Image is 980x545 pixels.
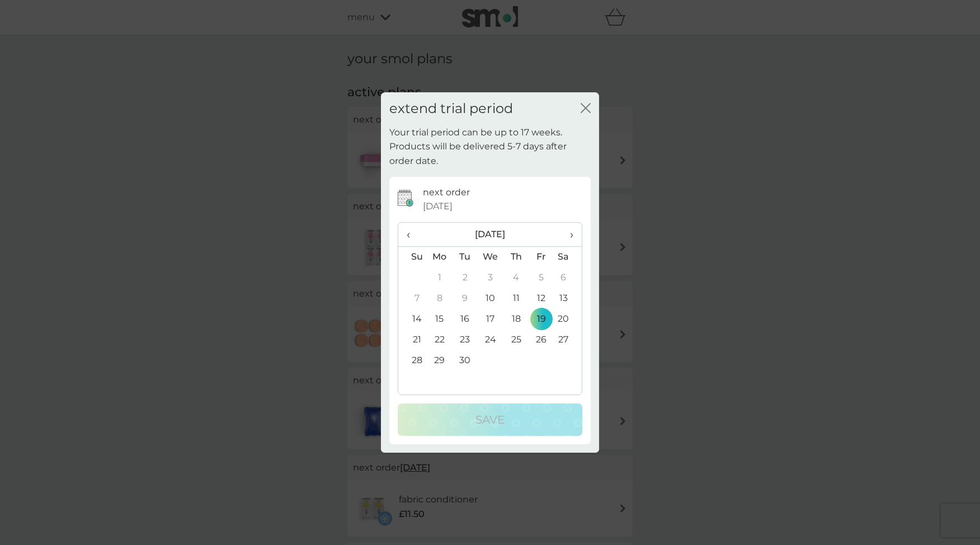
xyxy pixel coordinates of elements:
td: 25 [503,330,529,350]
td: 14 [398,309,427,330]
button: Save [398,403,582,436]
td: 17 [478,309,503,330]
td: 10 [478,288,503,309]
td: 23 [453,330,478,350]
td: 3 [478,267,503,288]
td: 30 [453,350,478,371]
th: Sa [554,246,582,267]
p: Your trial period can be up to 17 weeks. Products will be delivered 5-7 days after order date. [389,125,591,168]
td: 11 [503,288,529,309]
td: 28 [398,350,427,371]
td: 12 [529,288,554,309]
span: [DATE] [423,199,453,214]
h2: extend trial period [389,101,513,117]
td: 20 [554,309,582,330]
td: 15 [427,309,453,330]
td: 22 [427,330,453,350]
p: Save [475,411,505,429]
td: 8 [427,288,453,309]
th: Th [503,246,529,267]
td: 1 [427,267,453,288]
td: 27 [554,330,582,350]
td: 2 [453,267,478,288]
td: 6 [554,267,582,288]
td: 19 [529,309,554,330]
th: We [478,246,503,267]
td: 13 [554,288,582,309]
th: Mo [427,246,453,267]
td: 26 [529,330,554,350]
span: ‹ [407,223,418,246]
td: 9 [453,288,478,309]
button: close [581,103,591,115]
td: 18 [503,309,529,330]
p: next order [423,185,470,200]
span: › [562,223,573,246]
th: [DATE] [427,223,554,247]
td: 29 [427,350,453,371]
td: 16 [453,309,478,330]
td: 24 [478,330,503,350]
td: 7 [398,288,427,309]
th: Tu [453,246,478,267]
td: 5 [529,267,554,288]
th: Su [398,246,427,267]
td: 21 [398,330,427,350]
th: Fr [529,246,554,267]
td: 4 [503,267,529,288]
